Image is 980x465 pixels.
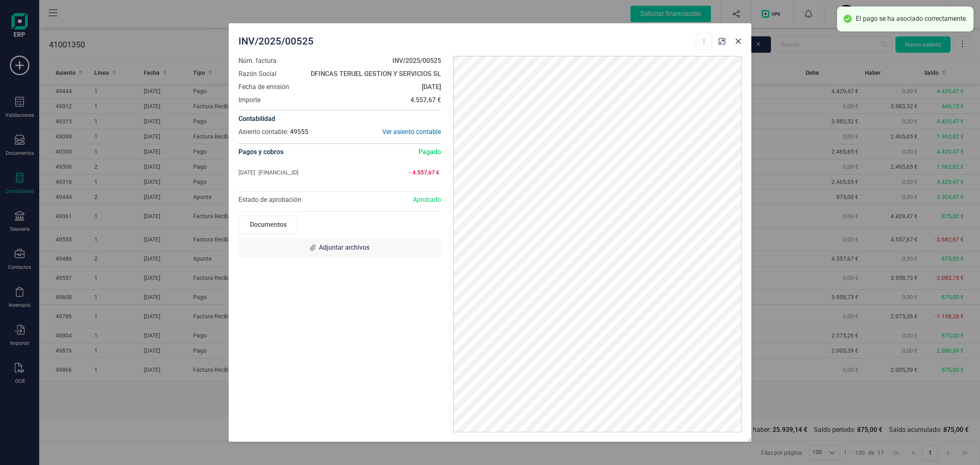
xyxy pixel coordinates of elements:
span: Importe [238,95,261,105]
span: [DATE] [238,168,255,177]
span: Adjuntar archivos [319,243,370,253]
strong: [DATE] [422,83,441,91]
strong: 4.557,67 € [410,96,441,104]
div: Adjuntar archivos [238,238,441,257]
span: Razón Social [238,69,276,79]
div: Ver asiento contable [340,127,441,137]
span: 49555 [290,128,308,136]
span: Fecha de emisión [238,82,289,92]
h4: Pagos y cobros [238,144,283,160]
span: Pagado [419,147,441,157]
div: Documentos [240,217,296,233]
span: Estado de aprobación [238,196,301,203]
span: Asiento contable: [238,128,288,136]
div: El pago se ha asociado correctamente. [856,15,967,23]
span: Núm. factura [238,56,276,66]
strong: DFINCAS TERUEL GESTION Y SERVICIOS SL [311,70,441,78]
span: INV/2025/00525 [238,35,314,48]
span: [FINANCIAL_ID] [258,168,298,177]
span: - 4.557,67 € [399,168,439,177]
h4: Contabilidad [238,114,441,124]
strong: INV/2025/00525 [392,57,441,65]
div: Aprobado [340,195,447,205]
